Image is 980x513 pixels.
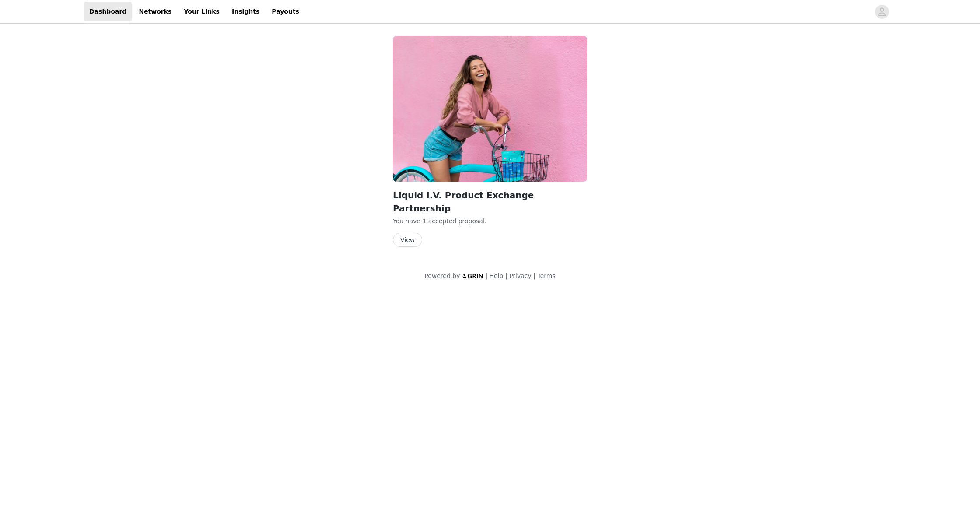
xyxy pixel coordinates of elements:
a: Terms [537,272,555,279]
a: Privacy [509,272,532,279]
span: | [505,272,507,279]
a: Insights [227,2,265,21]
div: avatar [878,5,886,19]
a: Your Links [178,2,225,21]
a: Networks [133,2,177,21]
span: Powered by [424,272,460,279]
p: You have 1 accepted proposal . [393,217,587,226]
img: logo [462,273,484,279]
span: | [486,272,488,279]
button: View [393,233,422,247]
img: Liquid I.V. [393,36,587,182]
a: Payouts [266,2,304,21]
a: Dashboard [84,2,132,21]
a: View [393,237,422,243]
h2: Liquid I.V. Product Exchange Partnership [393,189,587,215]
a: Help [490,272,504,279]
span: | [533,272,535,279]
